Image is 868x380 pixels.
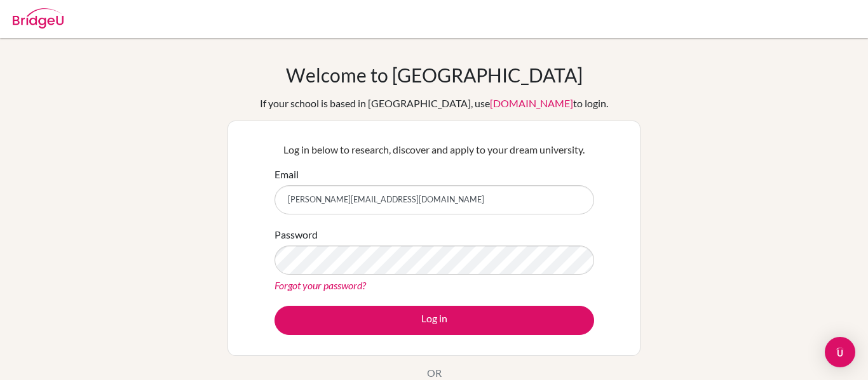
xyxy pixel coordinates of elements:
label: Email [275,167,299,182]
label: Password [275,227,318,242]
div: Open Intercom Messenger [825,337,855,367]
p: Log in below to research, discover and apply to your dream university. [275,142,594,157]
a: Forgot your password? [275,279,366,291]
h1: Welcome to [GEOGRAPHIC_DATA] [286,63,583,86]
a: [DOMAIN_NAME] [490,97,573,109]
div: If your school is based in [GEOGRAPHIC_DATA], use to login. [260,96,608,111]
button: Log in [275,306,594,335]
img: Bridge-U [13,8,64,29]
